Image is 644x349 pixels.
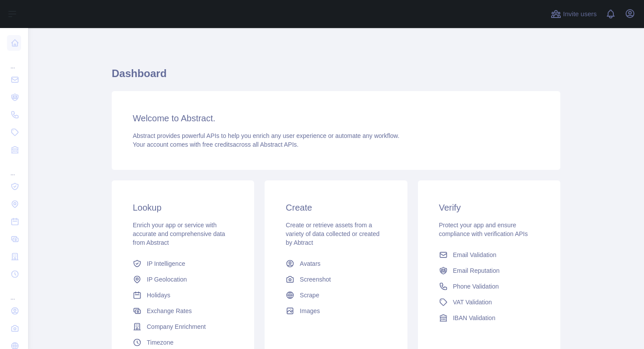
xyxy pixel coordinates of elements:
[435,294,543,310] a: VAT Validation
[133,201,233,214] h3: Lookup
[202,141,233,148] span: free credits
[453,250,496,259] span: Email Validation
[147,307,192,315] span: Exchange Rates
[133,132,400,139] span: Abstract provides powerful APIs to help you enrich any user experience or automate any workflow.
[7,159,21,177] div: ...
[129,319,237,335] a: Company Enrichment
[133,222,225,246] span: Enrich your app or service with accurate and comprehensive data from Abstract
[147,322,206,331] span: Company Enrichment
[147,291,170,300] span: Holidays
[439,201,539,214] h3: Verify
[7,53,21,70] div: ...
[133,112,539,124] h3: Welcome to Abstract.
[147,259,185,268] span: IP Intelligence
[300,275,331,284] span: Screenshot
[453,298,492,307] span: VAT Validation
[147,275,187,284] span: IP Geolocation
[282,256,389,271] a: Avatars
[439,222,528,237] span: Protect your app and ensure compliance with verification APIs
[435,263,543,278] a: Email Reputation
[453,314,495,322] span: IBAN Validation
[286,201,386,214] h3: Create
[453,282,499,291] span: Phone Validation
[435,278,543,294] a: Phone Validation
[282,287,389,303] a: Scrape
[300,291,319,300] span: Scrape
[286,222,379,246] span: Create or retrieve assets from a variety of data collected or created by Abtract
[300,307,320,315] span: Images
[300,259,320,268] span: Avatars
[129,287,237,303] a: Holidays
[129,303,237,319] a: Exchange Rates
[453,266,500,275] span: Email Reputation
[435,247,543,263] a: Email Validation
[282,303,389,319] a: Images
[282,271,389,287] a: Screenshot
[549,7,598,21] button: Invite users
[147,338,173,347] span: Timezone
[133,141,298,148] span: Your account comes with across all Abstract APIs.
[112,67,560,88] h1: Dashboard
[563,9,597,19] span: Invite users
[129,256,237,271] a: IP Intelligence
[129,271,237,287] a: IP Geolocation
[7,284,21,301] div: ...
[435,310,543,326] a: IBAN Validation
